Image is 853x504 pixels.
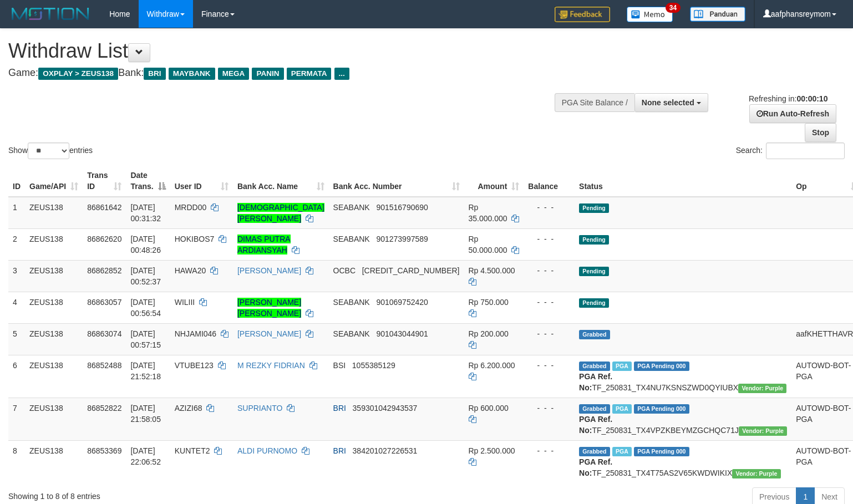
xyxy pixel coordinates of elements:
[575,398,791,440] td: TF_250831_TX4VPZKBEYMZGCHQC71J
[805,123,836,142] a: Stop
[579,330,610,339] span: Grabbed
[469,404,509,413] span: Rp 600.000
[579,447,610,456] span: Grabbed
[237,298,301,318] a: [PERSON_NAME] [PERSON_NAME]
[333,404,346,413] span: BRI
[8,398,25,440] td: 7
[555,7,610,22] img: Feedback.jpg
[237,235,291,254] a: DIMAS PUTRA ARDIANSYAH
[25,228,83,260] td: ZEUS138
[175,298,195,307] span: WILIII
[376,235,428,243] span: Copy 901273997589 to clipboard
[469,298,509,307] span: Rp 750.000
[528,265,570,276] div: - - -
[170,165,233,197] th: User ID: activate to sort column ascending
[469,203,507,223] span: Rp 35.000.000
[25,323,83,355] td: ZEUS138
[87,361,121,370] span: 86852488
[175,404,202,413] span: AZIZI68
[8,165,25,197] th: ID
[8,228,25,260] td: 2
[87,266,121,275] span: 86862852
[252,68,283,80] span: PANIN
[8,40,557,62] h1: Withdraw List
[237,361,305,370] a: M REZKY FIDRIAN
[25,292,83,323] td: ZEUS138
[464,165,524,197] th: Amount: activate to sort column ascending
[749,94,827,103] span: Refreshing in:
[612,404,632,414] span: Marked by aaftrukkakada
[38,68,118,80] span: OXPLAY > ZEUS138
[579,415,612,435] b: PGA Ref. No:
[25,197,83,229] td: ZEUS138
[579,372,612,392] b: PGA Ref. No:
[469,266,515,275] span: Rp 4.500.000
[83,165,126,197] th: Trans ID: activate to sort column ascending
[25,355,83,398] td: ZEUS138
[87,446,121,455] span: 86853369
[612,447,632,456] span: Marked by aaftrukkakada
[175,235,215,243] span: HOKIBOS7
[8,486,347,502] div: Showing 1 to 8 of 8 entries
[333,298,370,307] span: SEABANK
[528,360,570,371] div: - - -
[25,260,83,292] td: ZEUS138
[579,362,610,371] span: Grabbed
[575,165,791,197] th: Status
[8,292,25,323] td: 4
[175,203,207,212] span: MRDD00
[130,266,161,286] span: [DATE] 00:52:37
[28,142,69,159] select: Showentries
[524,165,575,197] th: Balance
[376,203,428,212] span: Copy 901516790690 to clipboard
[353,446,418,455] span: Copy 384201027226531 to clipboard
[575,355,791,398] td: TF_250831_TX4NU7KSNSZWD0QYIUBX
[469,329,509,338] span: Rp 200.000
[175,329,216,338] span: NHJAMI046
[130,361,161,381] span: [DATE] 21:52:18
[528,297,570,308] div: - - -
[334,68,349,80] span: ...
[579,298,609,308] span: Pending
[796,94,827,103] strong: 00:00:10
[528,328,570,339] div: - - -
[8,355,25,398] td: 6
[87,235,121,243] span: 86862620
[8,260,25,292] td: 3
[627,7,673,22] img: Button%20Memo.svg
[333,329,370,338] span: SEABANK
[555,93,634,112] div: PGA Site Balance /
[333,266,356,275] span: OCBC
[732,469,780,478] span: Vendor URL: https://trx4.1velocity.biz
[469,446,515,455] span: Rp 2.500.000
[634,404,689,414] span: PGA Pending
[8,440,25,483] td: 8
[642,98,694,107] span: None selected
[749,104,836,123] a: Run Auto-Refresh
[579,235,609,245] span: Pending
[175,361,214,370] span: VTUBE123
[376,329,428,338] span: Copy 901043044901 to clipboard
[634,93,708,112] button: None selected
[690,7,745,22] img: panduan.png
[738,384,786,393] span: Vendor URL: https://trx4.1velocity.biz
[287,68,332,80] span: PERMATA
[362,266,460,275] span: Copy 693817721717 to clipboard
[612,362,632,371] span: Marked by aafsolysreylen
[8,197,25,229] td: 1
[739,426,787,436] span: Vendor URL: https://trx4.1velocity.biz
[766,142,845,159] input: Search:
[175,266,206,275] span: HAWA20
[126,165,170,197] th: Date Trans.: activate to sort column descending
[130,235,161,254] span: [DATE] 00:48:26
[87,404,121,413] span: 86852822
[736,142,845,159] label: Search:
[130,203,161,223] span: [DATE] 00:31:32
[130,404,161,424] span: [DATE] 21:58:05
[634,447,689,456] span: PGA Pending
[528,202,570,213] div: - - -
[25,440,83,483] td: ZEUS138
[333,235,370,243] span: SEABANK
[528,445,570,456] div: - - -
[25,165,83,197] th: Game/API: activate to sort column ascending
